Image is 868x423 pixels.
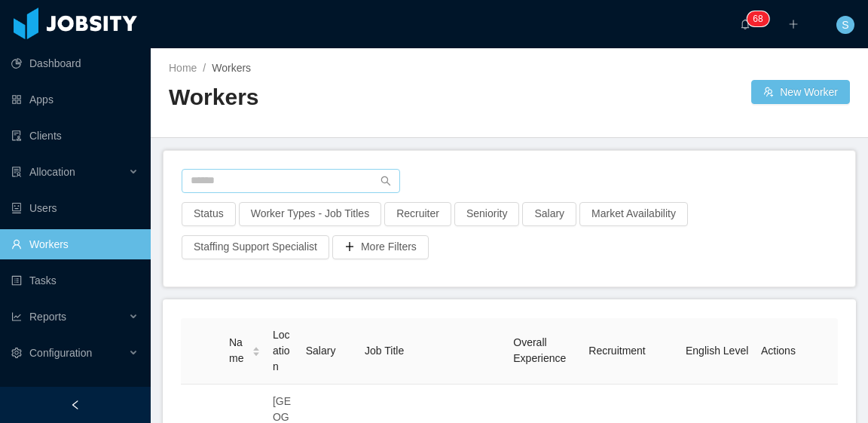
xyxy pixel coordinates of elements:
[579,202,688,226] button: Market Availability
[306,345,336,357] span: Salary
[29,166,75,178] span: Allocation
[169,82,509,113] h2: Workers
[753,11,758,26] p: 6
[229,335,246,366] span: Name
[381,176,391,186] i: icon: search
[11,229,139,259] a: icon: userWorkers
[384,202,451,226] button: Recruiter
[842,16,848,34] span: S
[252,345,260,349] i: icon: caret-up
[252,351,260,355] i: icon: caret-down
[182,202,236,226] button: Status
[788,19,799,29] i: icon: plus
[751,80,850,104] button: icon: usergroup-addNew Worker
[11,348,22,358] i: icon: setting
[212,62,251,74] span: Workers
[252,345,261,355] div: Sort
[11,167,22,177] i: icon: solution
[203,62,206,74] span: /
[758,11,763,26] p: 8
[273,329,290,372] span: Location
[29,311,66,323] span: Reports
[365,345,404,357] span: Job Title
[11,84,139,115] a: icon: appstoreApps
[454,202,519,226] button: Seniority
[11,193,139,223] a: icon: robotUsers
[169,62,197,74] a: Home
[513,336,566,364] span: Overall Experience
[182,235,329,259] button: Staffing Support Specialist
[332,235,429,259] button: icon: plusMore Filters
[740,19,750,29] i: icon: bell
[239,202,381,226] button: Worker Types - Job Titles
[522,202,576,226] button: Salary
[747,11,769,26] sup: 68
[686,345,748,357] span: English Level
[761,345,796,357] span: Actions
[588,345,645,357] span: Recruitment
[11,311,22,322] i: icon: line-chart
[11,121,139,151] a: icon: auditClients
[11,48,139,78] a: icon: pie-chartDashboard
[11,265,139,296] a: icon: profileTasks
[29,347,92,359] span: Configuration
